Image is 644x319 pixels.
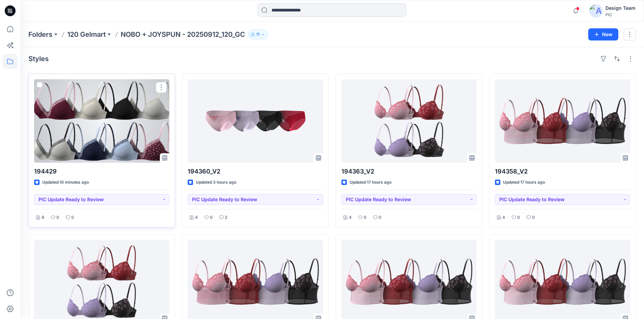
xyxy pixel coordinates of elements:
img: avatar [589,4,603,18]
p: 0 [379,214,381,221]
p: 2 [225,214,227,221]
p: 194360_V2 [188,167,323,176]
p: 0 [210,214,213,221]
p: Updated 17 hours ago [350,179,391,186]
div: Design Team [605,4,636,12]
p: 4 [502,214,505,221]
p: 0 [56,214,59,221]
p: NOBO + JOYSPUN - 20250912_120_GC [121,30,245,39]
p: 4 [349,214,352,221]
p: 194358_V2 [495,167,630,176]
p: 194363_V2 [341,167,477,176]
a: 194363_V2 [341,79,477,163]
p: 0 [364,214,366,221]
p: Updated 10 minutes ago [42,179,89,186]
p: 9 [42,214,44,221]
p: 4 [195,214,198,221]
div: PIC [605,12,636,17]
p: 0 [532,214,535,221]
p: 194429 [34,167,169,176]
a: 194429 [34,79,169,163]
a: Folders [28,30,52,39]
h4: Styles [28,55,49,63]
p: 11 [256,31,260,38]
p: Updated 17 hours ago [503,179,545,186]
a: 194360_V2 [188,79,323,163]
button: 11 [248,30,268,39]
a: 120 Gelmart [67,30,106,39]
p: 0 [71,214,74,221]
button: New [588,28,618,41]
p: Updated 3 hours ago [196,179,236,186]
a: 194358_V2 [495,79,630,163]
p: 0 [517,214,520,221]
